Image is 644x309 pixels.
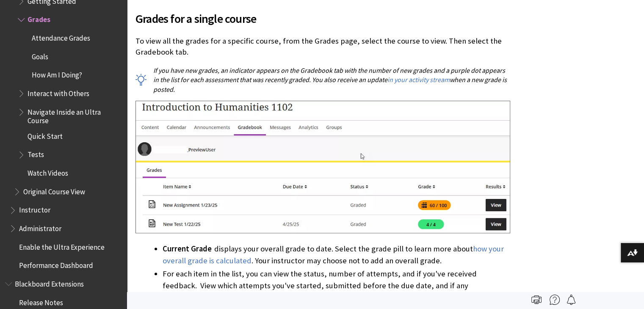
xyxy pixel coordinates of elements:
span: Grades [28,13,50,24]
span: Instructor [19,203,50,215]
img: Print [531,295,542,305]
img: Follow this page [566,295,576,305]
span: Release Notes [19,295,63,307]
span: Quick Start [28,129,63,141]
span: Tests [28,148,44,159]
span: Navigate Inside an Ultra Course [28,105,121,125]
span: Watch Videos [28,166,68,177]
span: How Am I Doing? [32,68,82,80]
p: To view all the grades for a specific course, from the Grades page, select the course to view. Th... [135,36,510,58]
a: in your activity stream [387,75,450,84]
img: More help [550,295,560,305]
span: Current Grade [163,244,212,254]
span: Enable the Ultra Experience [19,240,105,251]
span: Administrator [19,221,61,233]
img: Gradebook view [135,101,510,233]
li: displays your overall grade to date. Select the grade pill to learn more about . Your instructor ... [163,243,510,267]
span: Performance Dashboard [19,259,93,270]
p: If you have new grades, an indicator appears on the Gradebook tab with the number of new grades a... [135,66,510,94]
span: Blackboard Extensions [15,277,84,288]
span: Goals [32,50,48,61]
span: Interact with Others [28,86,89,98]
span: Attendance Grades [32,31,90,42]
a: how your overall grade is calculated [163,244,504,266]
span: Original Course View [23,185,85,196]
span: Grades for a single course [135,10,510,28]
